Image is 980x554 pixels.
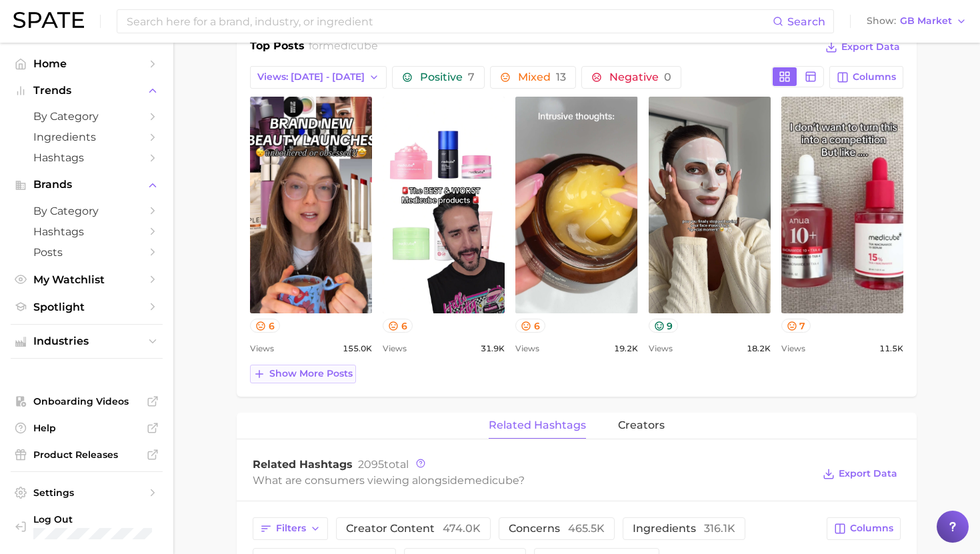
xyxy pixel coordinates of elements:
[443,522,481,535] span: 474.0k
[33,449,140,461] span: Product Releases
[11,269,163,290] a: My Watchlist
[250,341,274,357] span: Views
[468,71,475,83] span: 7
[11,201,163,221] a: by Category
[867,17,896,25] span: Show
[250,319,280,333] button: 6
[633,523,735,534] span: ingredients
[253,458,353,471] span: Related Hashtags
[11,147,163,168] a: Hashtags
[515,319,545,333] button: 6
[614,341,638,357] span: 19.2k
[33,85,140,97] span: Trends
[11,242,163,263] a: Posts
[33,513,152,525] span: Log Out
[11,297,163,317] a: Spotlight
[863,13,970,30] button: ShowGB Market
[515,341,539,357] span: Views
[250,365,356,383] button: Show more posts
[900,17,952,25] span: GB Market
[33,205,140,217] span: by Category
[309,38,378,58] h2: for
[649,341,673,357] span: Views
[33,151,140,164] span: Hashtags
[269,368,353,379] span: Show more posts
[33,110,140,123] span: by Category
[420,72,475,83] span: Positive
[11,331,163,351] button: Industries
[358,458,409,471] span: total
[704,522,735,535] span: 316.1k
[383,319,413,333] button: 6
[33,395,140,407] span: Onboarding Videos
[464,474,519,487] span: medicube
[853,71,896,83] span: Columns
[787,15,825,28] span: Search
[556,71,566,83] span: 13
[33,179,140,191] span: Brands
[481,341,505,357] span: 31.9k
[509,523,605,534] span: concerns
[323,39,378,52] span: medicube
[33,225,140,238] span: Hashtags
[489,419,586,431] span: related hashtags
[11,127,163,147] a: Ingredients
[11,418,163,438] a: Help
[33,273,140,286] span: My Watchlist
[618,419,665,431] span: creators
[33,335,140,347] span: Industries
[11,53,163,74] a: Home
[358,458,384,471] span: 2095
[841,41,900,53] span: Export Data
[829,66,903,89] button: Columns
[11,81,163,101] button: Trends
[13,12,84,28] img: SPATE
[33,246,140,259] span: Posts
[11,391,163,411] a: Onboarding Videos
[827,517,901,540] button: Columns
[11,483,163,503] a: Settings
[518,72,566,83] span: Mixed
[253,517,328,540] button: Filters
[11,509,163,543] a: Log out. Currently logged in with e-mail mathilde@spate.nyc.
[781,319,811,333] button: 7
[276,523,306,534] span: Filters
[839,468,897,479] span: Export Data
[33,131,140,143] span: Ingredients
[11,106,163,127] a: by Category
[568,522,605,535] span: 465.5k
[33,422,140,434] span: Help
[257,71,365,83] span: Views: [DATE] - [DATE]
[879,341,903,357] span: 11.5k
[747,341,771,357] span: 18.2k
[33,301,140,313] span: Spotlight
[343,341,372,357] span: 155.0k
[819,465,901,483] button: Export Data
[346,523,481,534] span: creator content
[609,72,671,83] span: Negative
[11,221,163,242] a: Hashtags
[11,445,163,465] a: Product Releases
[250,66,387,89] button: Views: [DATE] - [DATE]
[33,57,140,70] span: Home
[250,38,305,58] h1: Top Posts
[383,341,407,357] span: Views
[11,175,163,195] button: Brands
[822,38,903,57] button: Export Data
[33,487,140,499] span: Settings
[664,71,671,83] span: 0
[125,10,773,33] input: Search here for a brand, industry, or ingredient
[253,471,813,489] div: What are consumers viewing alongside ?
[649,319,679,333] button: 9
[850,523,893,534] span: Columns
[781,341,805,357] span: Views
